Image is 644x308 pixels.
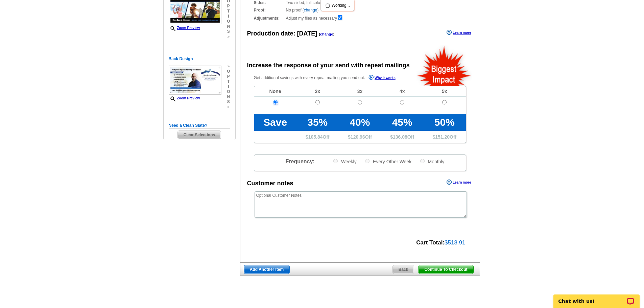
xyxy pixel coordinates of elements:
span: n [227,94,230,99]
a: Why it works [368,75,396,82]
label: Weekly [333,158,357,165]
div: Production date: [247,29,335,38]
span: t [227,9,230,14]
label: Every Other Week [364,158,411,165]
a: Learn more [447,30,471,35]
span: p [227,74,230,79]
span: i [227,14,230,19]
span: Add Another Item [244,265,289,274]
a: Back [392,265,414,274]
td: 35% [296,114,339,131]
span: Back [393,265,414,274]
span: [DATE] [297,30,317,37]
span: 105.84 [308,134,323,140]
a: Learn more [447,180,471,185]
span: 151.20 [435,134,450,140]
p: Get additional savings with every repeat mailing you send out. [254,74,410,82]
td: 5x [423,86,466,97]
a: Zoom Preview [169,96,200,100]
div: No proof ( ) [254,7,466,13]
td: 4x [381,86,423,97]
span: 120.96 [351,134,365,140]
td: 2x [296,86,339,97]
strong: Proof: [254,7,284,13]
span: s [227,99,230,104]
span: Frequency: [285,159,314,164]
iframe: LiveChat chat widget [549,287,644,308]
span: i [227,84,230,89]
span: p [227,4,230,9]
input: Monthly [420,159,425,163]
td: None [254,86,296,97]
h5: Need a Clean Slate? [169,122,230,129]
a: change [320,32,333,36]
td: $ Off [381,131,423,143]
span: o [227,69,230,74]
span: s [227,29,230,34]
h5: Back Design [169,56,230,62]
a: change [304,8,317,13]
img: loading... [325,3,330,8]
span: t [227,79,230,84]
a: Add Another Item [244,265,290,274]
label: Monthly [420,158,445,165]
td: $ Off [339,131,381,143]
strong: Adjustments: [254,15,284,21]
span: n [227,24,230,29]
td: Save [254,114,296,131]
input: Weekly [333,159,338,163]
td: 3x [339,86,381,97]
a: Zoom Preview [169,26,200,30]
span: $518.91 [445,239,465,246]
span: » [227,104,230,110]
td: $ Off [423,131,466,143]
span: » [227,64,230,69]
img: biggestImpact.png [416,45,472,86]
div: Increase the response of your send with repeat mailings [247,61,410,70]
span: 136.08 [393,134,407,140]
span: » [227,34,230,39]
strong: Cart Total: [416,239,445,246]
td: 50% [423,114,466,131]
td: $ Off [296,131,339,143]
span: Continue To Checkout [419,265,473,274]
td: 45% [381,114,423,131]
span: o [227,19,230,24]
input: Every Other Week [365,159,369,163]
div: Customer notes [247,179,293,188]
span: o [227,89,230,94]
span: Clear Selections [178,131,221,139]
div: Adjust my files as necessary [254,15,466,21]
span: ( ) [319,32,334,36]
td: 40% [339,114,381,131]
img: small-thumb.jpg [169,66,221,95]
